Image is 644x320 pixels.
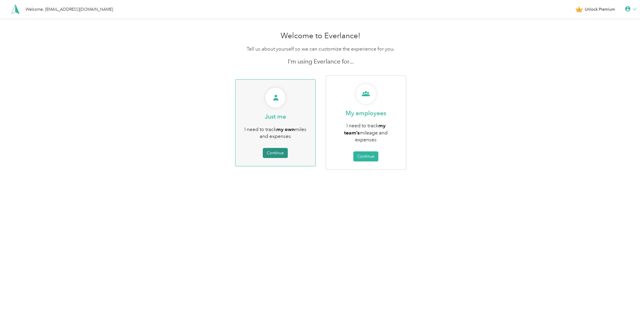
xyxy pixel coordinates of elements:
span: Unlock Premium [585,6,615,12]
span: I need to track mileage and expenses [344,122,388,143]
button: Continue [263,148,288,158]
p: Just me [265,113,286,121]
b: my own [276,126,295,132]
iframe: Everlance-gr Chat Button Frame [612,288,644,320]
button: Continue [353,151,378,161]
p: Tell us about yourself so we can customize the experience for you. [160,45,481,53]
b: my team’s [344,122,386,136]
h1: Welcome to Everlance! [160,31,481,41]
div: Welcome, [EMAIL_ADDRESS][DOMAIN_NAME] [26,6,113,12]
span: I need to track miles and expenses [244,126,306,140]
p: My employees [346,109,386,117]
p: I'm using Everlance for... [160,57,481,65]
